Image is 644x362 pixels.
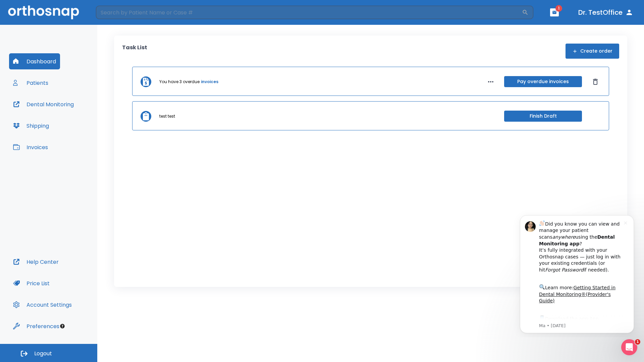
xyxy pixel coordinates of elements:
[114,10,119,16] button: Dismiss notification
[504,76,582,87] button: Pay overdue invoices
[96,6,522,19] input: Search by Patient Name or Case #
[8,5,79,19] img: Orthosnap
[201,79,218,85] a: invoices
[9,96,78,112] button: Dental Monitoring
[510,209,644,337] iframe: Intercom notifications message
[635,339,640,345] span: 1
[9,139,52,155] button: Invoices
[555,5,562,12] span: 1
[159,113,175,119] p: test test
[504,111,582,122] button: Finish Draft
[29,105,114,139] div: Download the app: | ​ Let us know if you need help getting started!
[576,6,636,18] button: Dr. TestOffice
[122,44,147,59] p: Task List
[59,323,65,329] div: Tooltip anchor
[621,339,637,355] iframe: Intercom live chat
[159,79,200,85] p: You have 3 overdue
[9,318,63,334] button: Preferences
[9,75,52,91] button: Patients
[9,297,76,313] button: Account Settings
[566,44,619,59] button: Create order
[34,350,52,357] span: Logout
[9,275,54,291] button: Price List
[29,107,89,119] a: App Store
[9,53,60,69] button: Dashboard
[590,76,601,87] button: Dismiss
[9,254,63,270] button: Help Center
[29,114,114,120] p: Message from Ma, sent 8w ago
[9,118,53,134] button: Shipping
